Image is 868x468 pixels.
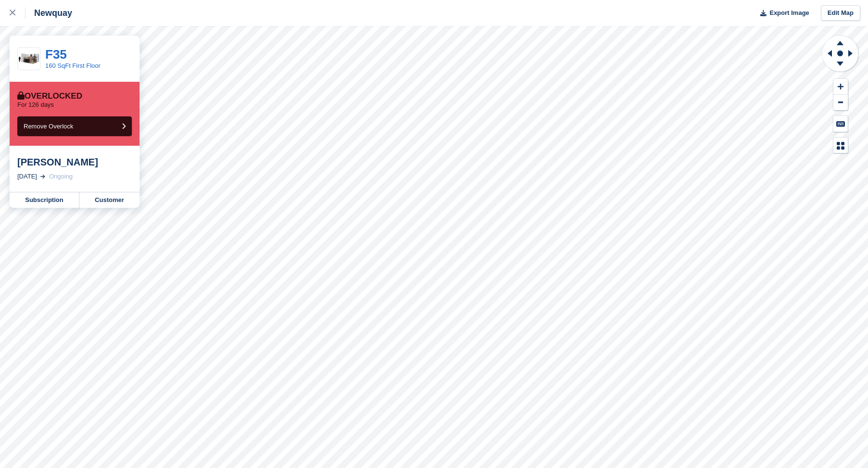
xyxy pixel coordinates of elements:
img: 150-sqft-unit.jpg [18,51,40,67]
img: arrow-right-light-icn-cde0832a797a2874e46488d9cf13f60e5c3a73dbe684e267c42b8395dfbc2abf.svg [40,175,45,178]
span: Export Image [769,8,809,18]
div: Overlocked [17,91,82,101]
a: Edit Map [821,5,860,21]
a: 160 SqFt First Floor [45,62,101,69]
a: F35 [45,47,67,62]
button: Zoom Out [833,95,848,111]
button: Remove Overlock [17,116,132,136]
div: Ongoing [49,172,73,181]
button: Keyboard Shortcuts [833,116,848,132]
a: Customer [79,192,140,208]
div: [DATE] [17,172,37,181]
button: Zoom In [833,79,848,95]
p: For 126 days [17,101,54,109]
div: [PERSON_NAME] [17,156,132,168]
div: Newquay [26,7,72,19]
button: Map Legend [833,138,848,153]
span: Remove Overlock [24,123,73,130]
button: Export Image [754,5,809,21]
a: Subscription [10,192,79,208]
